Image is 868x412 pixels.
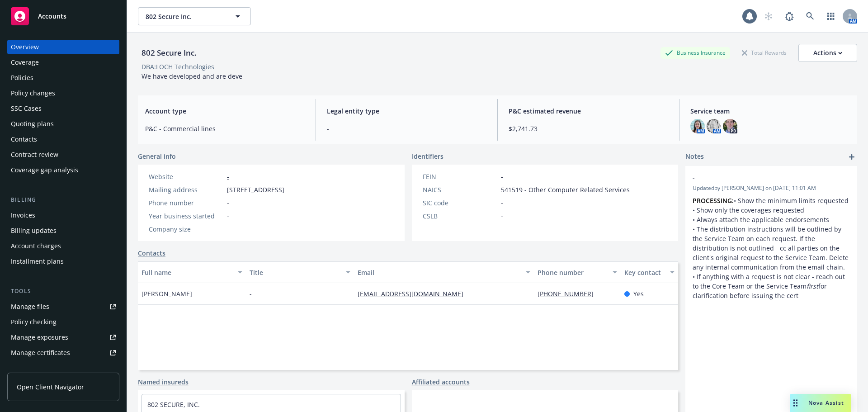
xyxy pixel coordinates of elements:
[11,223,57,238] div: Billing updates
[7,40,119,54] a: Overview
[149,224,223,234] div: Company size
[538,268,607,277] div: Phone number
[227,198,229,208] span: -
[693,173,826,183] span: -
[690,106,850,116] span: Service team
[808,399,844,407] span: Nova Assist
[423,172,497,181] div: FEIN
[145,124,305,133] span: P&C - Commercial lines
[227,172,229,181] a: -
[7,147,119,162] a: Contract review
[737,47,791,58] div: Total Rewards
[11,132,37,147] div: Contacts
[538,289,601,298] a: [PHONE_NUMBER]
[138,7,251,25] button: 802 Secure Inc.
[807,282,818,290] em: first
[7,315,119,329] a: Policy checking
[11,254,64,269] div: Installment plans
[685,166,857,308] div: -Updatedby [PERSON_NAME] on [DATE] 11:01 AMPROCESSING:• Show the minimum limits requested • Show ...
[227,224,229,234] span: -
[138,47,200,59] div: 802 Secure Inc.
[7,299,119,314] a: Manage files
[227,211,229,221] span: -
[693,196,850,300] p: • Show the minimum limits requested • Show only the coverages requested • Always attach the appli...
[11,40,39,54] div: Overview
[723,119,737,133] img: photo
[509,124,668,133] span: $2,741.73
[11,361,57,375] div: Manage claims
[250,268,340,277] div: Title
[146,12,224,21] span: 802 Secure Inc.
[354,261,534,283] button: Email
[7,117,119,131] a: Quoting plans
[138,377,189,387] a: Named insureds
[11,330,68,345] div: Manage exposures
[693,184,850,192] span: Updated by [PERSON_NAME] on [DATE] 11:01 AM
[138,248,165,258] a: Contacts
[822,7,840,25] a: Switch app
[11,299,49,314] div: Manage files
[11,55,39,70] div: Coverage
[7,287,119,296] div: Tools
[7,208,119,223] a: Invoices
[621,261,678,283] button: Key contact
[685,152,704,162] span: Notes
[327,124,486,133] span: -
[11,86,55,100] div: Policy changes
[780,7,798,25] a: Report a Bug
[11,117,54,131] div: Quoting plans
[7,55,119,70] a: Coverage
[138,152,176,161] span: General info
[7,346,119,360] a: Manage certificates
[7,195,119,204] div: Billing
[142,72,242,81] span: We have developed and are deve
[798,44,857,62] button: Actions
[149,172,223,181] div: Website
[7,132,119,147] a: Contacts
[11,315,57,329] div: Policy checking
[423,198,497,208] div: SIC code
[846,152,857,162] a: add
[412,377,470,387] a: Affiliated accounts
[501,198,503,208] span: -
[501,211,503,221] span: -
[250,289,252,298] span: -
[327,106,486,116] span: Legal entity type
[7,361,119,375] a: Manage claims
[145,106,305,116] span: Account type
[142,268,232,277] div: Full name
[17,382,84,392] span: Open Client Navigator
[11,346,70,360] div: Manage certificates
[633,289,644,298] span: Yes
[801,7,819,25] a: Search
[142,62,214,71] div: DBA: LOCH Technologies
[227,185,284,194] span: [STREET_ADDRESS]
[38,13,66,20] span: Accounts
[7,223,119,238] a: Billing updates
[149,198,223,208] div: Phone number
[423,185,497,194] div: NAICS
[423,211,497,221] div: CSLB
[759,7,778,25] a: Start snowing
[358,268,520,277] div: Email
[412,152,443,161] span: Identifiers
[11,101,42,116] div: SSC Cases
[246,261,354,283] button: Title
[149,185,223,194] div: Mailing address
[11,147,58,162] div: Contract review
[142,289,192,298] span: [PERSON_NAME]
[660,47,730,58] div: Business Insurance
[7,330,119,345] a: Manage exposures
[7,101,119,116] a: SSC Cases
[7,86,119,100] a: Policy changes
[358,289,471,298] a: [EMAIL_ADDRESS][DOMAIN_NAME]
[693,196,734,205] strong: PROCESSING:
[11,239,61,253] div: Account charges
[790,394,801,412] div: Drag to move
[11,71,33,85] div: Policies
[624,268,665,277] div: Key contact
[790,394,851,412] button: Nova Assist
[147,400,200,409] a: 802 SECURE, INC.
[7,163,119,177] a: Coverage gap analysis
[509,106,668,116] span: P&C estimated revenue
